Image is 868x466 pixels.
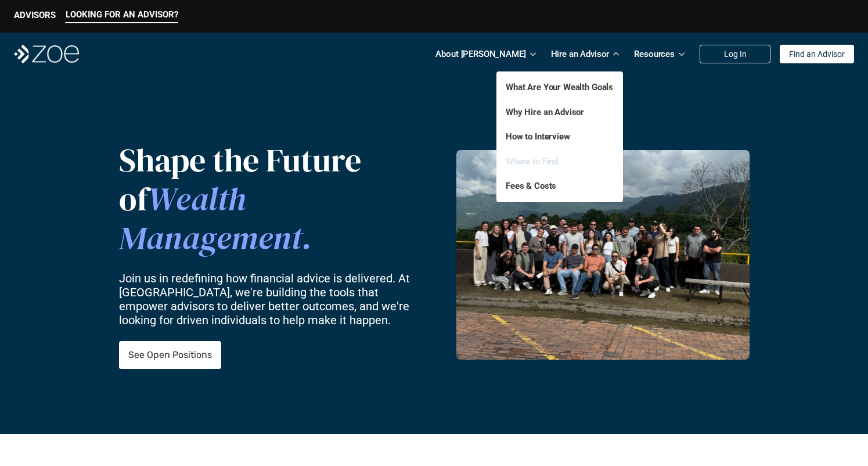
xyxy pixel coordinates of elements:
a: See Open Positions [119,341,221,369]
a: What Are Your Wealth Goals [506,82,613,92]
a: Why Hire an Advisor [506,107,584,117]
p: See Open Positions [128,350,212,361]
p: Join us in redefining how financial advice is delivered. At [GEOGRAPHIC_DATA], we're building the... [119,271,419,327]
a: Find an Advisor [780,45,854,63]
p: About [PERSON_NAME] [435,45,525,63]
p: Shape the Future of [119,141,419,258]
a: Fees & Costs [506,181,556,191]
a: Log In [700,45,770,63]
p: ADVISORS [14,10,56,20]
p: Hire an Advisor [551,45,610,63]
p: Log In [724,49,747,59]
span: Wealth Management. [119,177,312,260]
p: LOOKING FOR AN ADVISOR? [66,9,178,20]
a: How to Interview [506,131,570,142]
a: Where to Find [506,156,558,167]
p: Find an Advisor [789,49,845,59]
p: Resources [634,45,675,63]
